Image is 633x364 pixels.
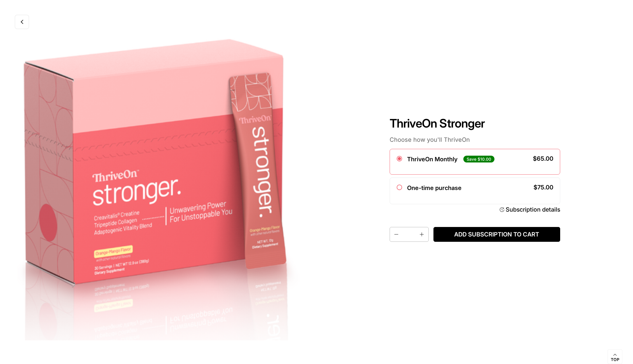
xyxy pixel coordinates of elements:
[390,136,560,144] p: Choose how you'll ThriveOn
[433,227,560,242] button: Add subscription to cart
[534,184,553,190] div: $75.00
[390,116,560,131] h1: ThriveOn Stronger
[438,231,555,238] span: Add subscription to cart
[417,227,428,241] button: Increase quantity
[506,206,560,213] div: Subscription details
[611,357,619,363] span: Top
[407,184,462,191] label: One-time purchase
[390,227,402,241] button: Decrease quantity
[407,156,457,163] label: ThriveOn Monthly
[533,156,553,162] div: $65.00
[603,336,627,358] iframe: Gorgias live chat messenger
[463,156,494,162] div: Save $10.00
